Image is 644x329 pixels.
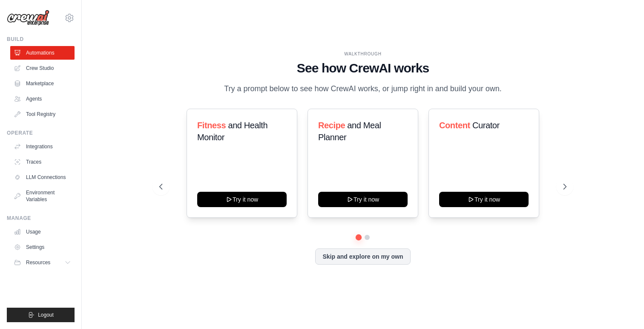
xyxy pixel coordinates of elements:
button: Logout [7,308,75,322]
button: Try it now [197,192,287,207]
div: Operate [7,130,75,136]
div: Build [7,36,75,43]
div: Manage [7,215,75,222]
span: Curator [472,121,500,130]
a: Agents [10,92,75,106]
a: Settings [10,240,75,254]
span: and Meal Planner [318,121,381,142]
span: Content [439,121,470,130]
h1: See how CrewAI works [159,61,567,76]
a: Tool Registry [10,107,75,121]
a: Traces [10,155,75,169]
button: Resources [10,256,75,269]
a: Automations [10,46,75,60]
a: Usage [10,225,75,239]
a: Environment Variables [10,186,75,206]
a: Crew Studio [10,61,75,75]
span: and Health Monitor [197,121,267,142]
span: Fitness [197,121,226,130]
button: Skip and explore on my own [315,248,410,265]
button: Try it now [439,192,529,207]
div: WALKTHROUGH [159,51,567,57]
a: Marketplace [10,77,75,90]
span: Resources [26,259,50,266]
p: Try a prompt below to see how CrewAI works, or jump right in and build your own. [220,83,506,95]
a: Integrations [10,140,75,153]
a: LLM Connections [10,170,75,184]
span: Logout [38,312,54,318]
img: Logo [7,10,49,26]
button: Try it now [318,192,408,207]
span: Recipe [318,121,345,130]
